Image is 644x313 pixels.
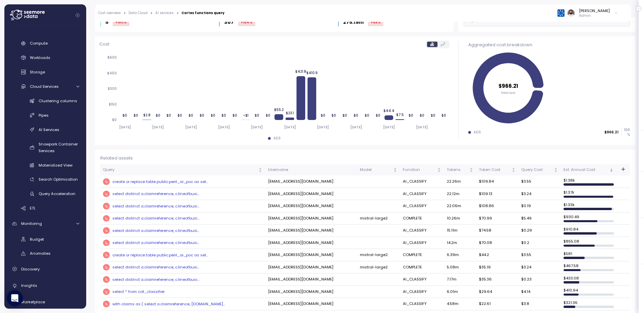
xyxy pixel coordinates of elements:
td: $0.2 [519,237,561,249]
div: Cortex functions query [181,11,224,15]
div: Not sorted [258,168,263,172]
tspan: [DATE] [218,125,230,129]
td: 14.2m [444,237,476,249]
td: $5.49 [519,212,561,225]
td: $0.29 [519,225,561,237]
div: > [123,11,126,15]
span: [EMAIL_ADDRESS][DOMAIN_NAME] [268,289,333,294]
tspan: $0 [155,113,160,118]
th: FunctionNot sorted [400,164,444,176]
th: Est. Annual CostSorted descending [561,164,616,176]
tspan: $0 [200,113,204,118]
td: $3.24 [519,261,561,274]
td: $ 855.08 [561,237,616,249]
span: Materialized View [39,163,72,168]
div: Not sorted [511,168,516,172]
span: Insights [21,283,37,288]
div: Query Cost [521,167,552,173]
p: $966.21 [604,130,619,135]
span: [EMAIL_ADDRESS][DOMAIN_NAME] [268,191,333,196]
td: $35.19 [476,261,519,274]
p: 307 [224,18,234,26]
tspan: $600 [107,55,117,60]
td: $3.24 [519,188,561,200]
span: [EMAIL_ADDRESS][DOMAIN_NAME] [268,301,333,306]
td: AI_CLASSIFY [400,176,444,188]
tspan: [DATE] [119,125,131,129]
a: Search Optimization [7,174,84,185]
td: $0.19 [519,200,561,212]
span: [EMAIL_ADDRESS][DOMAIN_NAME] [268,215,333,221]
a: Storage [7,67,84,78]
td: mistral-large2 [357,249,400,261]
tspan: $0 [112,118,117,122]
tspan: $0 [265,113,270,118]
div: +154 % [238,18,255,26]
a: Budget [7,234,84,245]
div: select * from cat_classifier [103,289,263,295]
tspan: $0 [331,113,336,118]
tspan: $7.5 [396,112,404,117]
div: Function [403,167,436,173]
td: $ 321.36 [561,298,616,310]
a: Cloud Services [7,81,84,92]
tspan: [DATE] [152,125,164,129]
div: Est. Annual Cost [563,167,608,173]
tspan: $450 [107,71,117,75]
a: AI Services [7,124,84,135]
td: $109.84 [476,176,519,188]
tspan: $0 [255,113,259,118]
td: $109.13 [476,188,519,200]
span: [EMAIL_ADDRESS][DOMAIN_NAME] [268,179,333,184]
div: select distinct a.claimreference, c.lineofbusi... [103,191,263,197]
td: $70.08 [476,237,519,249]
td: 7.17m [444,273,476,286]
span: Compute [30,41,48,46]
div: Not sorted [393,168,397,172]
td: $44.2 [476,249,519,261]
td: 10.26m [444,212,476,225]
td: AI_CLASSIFY [400,273,444,286]
td: $ 467.58 [561,261,616,274]
tspan: $0 [210,113,215,118]
a: Monitoring [7,217,84,231]
p: Admin [579,13,610,18]
td: COMPLETE [400,249,444,261]
tspan: $0 [354,113,358,118]
td: 22.26m [444,176,476,188]
tspan: [DATE] [284,125,296,129]
div: select distinct a.claimreference, c.lineofbusi... [103,240,263,246]
span: Workloads [30,55,50,60]
td: 6.39m [444,249,476,261]
a: Compute [7,38,84,49]
tspan: $0 [122,113,127,118]
td: AI_CLASSIFY [400,298,444,310]
span: Discovery [21,266,40,272]
div: create or replace table public.peril_ai_poc as sel... [103,178,263,185]
td: 22.12m [444,188,476,200]
tspan: $0 [375,113,380,118]
tspan: $0 [133,113,138,118]
div: with claims as ( select a.claimreference, [DOMAIN_NAME]... [103,301,263,307]
tspan: $300 [108,86,117,91]
td: AI_CLASSIFY [400,237,444,249]
td: $ 433.08 [561,273,616,286]
span: [EMAIL_ADDRESS][DOMAIN_NAME] [268,228,333,233]
div: +150 % [113,18,129,26]
span: Storage [30,69,45,75]
tspan: [DATE] [416,125,428,129]
tspan: $421.8 [295,69,306,74]
tspan: $0 [189,113,193,118]
a: Discovery [7,262,84,276]
a: Snowpark Container Services [7,138,84,156]
button: Collapse navigation [73,13,82,18]
div: select distinct a.claimreference, c.lineofbusi... [103,203,263,209]
td: $22.61 [476,298,519,310]
p: 275.19m [343,18,364,26]
div: > [150,11,153,15]
div: Open Intercom Messenger [7,290,23,306]
tspan: $0 [364,113,369,118]
img: ACg8ocLskjvUhBDgxtSFCRx4ztb74ewwa1VrVEuDBD_Ho1mrTsQB-QE=s96-c [568,9,575,16]
td: 15.11m [444,225,476,237]
span: Search Optimization [39,177,78,182]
